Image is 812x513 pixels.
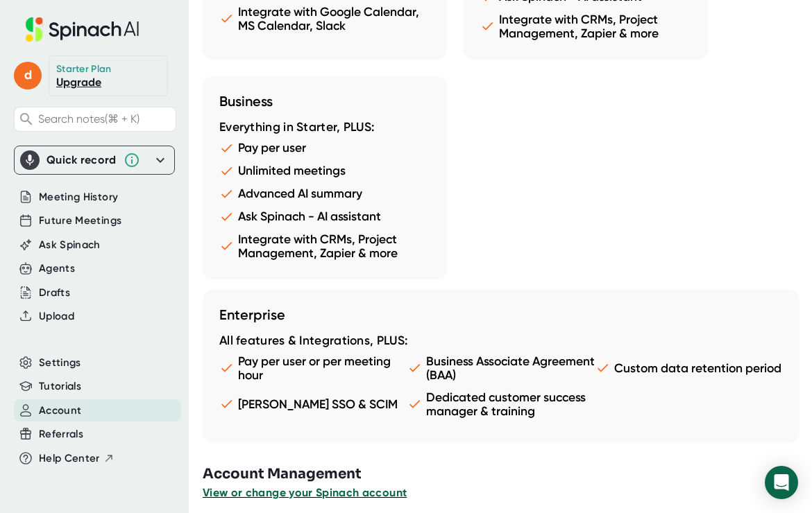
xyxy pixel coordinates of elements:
div: Quick record [46,153,117,167]
div: Quick record [20,146,169,174]
span: Help Center [39,451,100,467]
li: [PERSON_NAME] SSO & SCIM [219,390,407,418]
span: View or change your Spinach account [203,486,407,499]
li: Ask Spinach - AI assistant [219,209,430,224]
button: Meeting History [39,189,118,205]
li: Integrate with Google Calendar, MS Calendar, Slack [219,5,430,33]
h3: Business [219,93,430,110]
div: Open Intercom Messenger [765,466,798,499]
span: d [14,62,42,89]
li: Dedicated customer success manager & training [407,390,595,418]
button: Referrals [39,426,83,442]
li: Integrate with CRMs, Project Management, Zapier & more [219,232,430,260]
li: Advanced AI summary [219,186,430,201]
button: Agents [39,261,75,277]
li: Integrate with CRMs, Project Management, Zapier & more [480,12,691,40]
li: Pay per user or per meeting hour [219,354,407,382]
span: Search notes (⌘ + K) [38,112,139,125]
li: Business Associate Agreement (BAA) [407,354,595,382]
a: Upgrade [56,76,101,89]
h3: Account Management [203,464,812,485]
h3: Enterprise [219,306,783,323]
button: Tutorials [39,379,81,394]
li: Unlimited meetings [219,164,430,178]
button: Account [39,403,81,419]
div: Everything in Starter, PLUS: [219,120,430,135]
li: Pay per user [219,141,430,155]
button: Settings [39,355,81,371]
button: Help Center [39,451,115,467]
button: Upload [39,308,74,324]
button: Drafts [39,285,70,301]
li: Custom data retention period [595,354,784,382]
div: All features & Integrations, PLUS: [219,333,783,349]
div: Starter Plan [56,63,112,76]
button: Future Meetings [39,213,121,229]
button: Ask Spinach [39,237,101,253]
button: View or change your Spinach account [203,485,407,501]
